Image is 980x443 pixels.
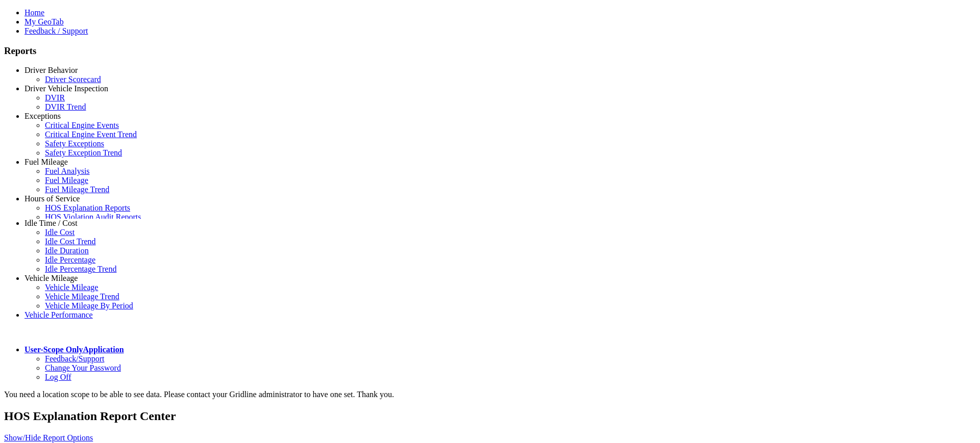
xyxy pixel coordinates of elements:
a: Safety Exceptions [45,139,104,148]
a: Home [24,8,44,17]
a: Critical Engine Event Trend [45,130,137,139]
a: Driver Behavior [24,66,78,74]
h2: HOS Explanation Report Center [4,409,976,423]
a: Feedback / Support [24,27,88,35]
a: Idle Percentage Trend [45,265,116,273]
a: Vehicle Performance [24,310,93,319]
a: Driver Scorecard [45,75,101,84]
a: Exceptions [24,112,61,120]
a: Feedback/Support [45,354,104,363]
a: Show/Hide Report Options [4,433,93,442]
a: Idle Time / Cost [24,219,78,227]
a: User-Scope OnlyApplication [24,345,124,354]
a: Fuel Analysis [45,167,90,175]
a: Vehicle Mileage Trend [45,292,119,301]
a: Idle Cost Trend [45,237,96,246]
a: Idle Percentage [45,255,95,264]
a: HOS Violation Audit Reports [45,213,141,221]
a: Vehicle Mileage By Period [45,301,133,310]
a: Fuel Mileage [24,158,68,166]
a: Fuel Mileage [45,176,88,185]
a: Fuel Mileage Trend [45,185,109,194]
a: Safety Exception Trend [45,148,122,157]
a: DVIR [45,93,65,102]
a: Idle Duration [45,246,89,255]
a: Critical Engine Events [45,121,119,129]
a: Driver Vehicle Inspection [24,84,108,93]
a: Change Your Password [45,363,121,372]
a: Log Off [45,373,71,381]
a: My GeoTab [24,17,64,26]
a: DVIR Trend [45,102,86,111]
a: Vehicle Mileage [24,274,78,282]
a: HOS Explanation Reports [45,203,130,212]
a: Vehicle Mileage [45,283,98,292]
h3: Reports [4,45,976,57]
div: You need a location scope to be able to see data. Please contact your Gridline administrator to h... [4,390,976,399]
a: Idle Cost [45,228,75,237]
a: Hours of Service [24,194,80,203]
